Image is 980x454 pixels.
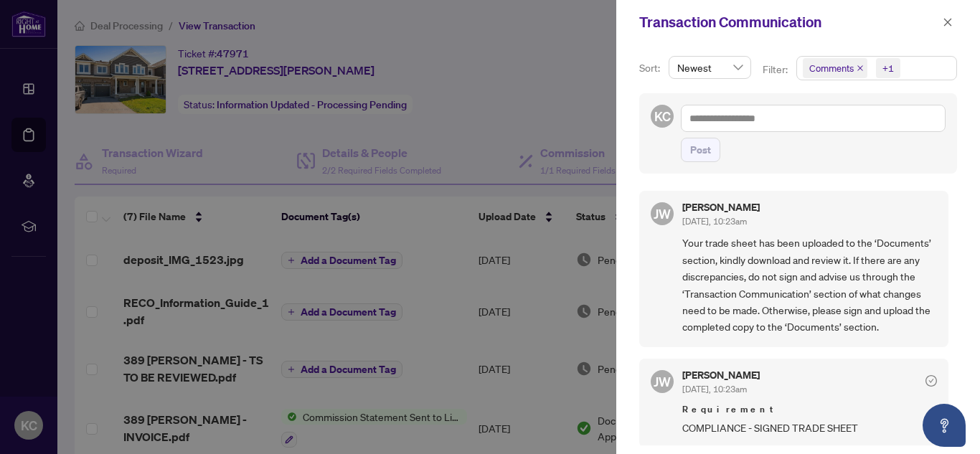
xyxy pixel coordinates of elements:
h5: [PERSON_NAME] [682,370,760,380]
span: [DATE], 10:23am [682,216,747,227]
span: Newest [677,57,743,78]
span: JW [654,372,671,392]
p: Sort: [639,60,663,76]
span: close [857,65,864,72]
button: Post [681,138,720,162]
div: +1 [882,61,894,75]
span: Your trade sheet has been uploaded to the ‘Documents’ section, kindly download and review it. If ... [682,235,937,335]
span: [DATE], 10:23am [682,384,747,394]
span: KC [654,106,671,126]
span: JW [654,204,671,224]
div: Transaction Communication [639,11,938,33]
span: Comments [803,58,867,78]
span: COMPLIANCE - SIGNED TRADE SHEET [682,420,937,436]
span: Comments [809,61,854,75]
span: close [943,17,953,27]
span: Requirement [682,402,937,417]
h5: [PERSON_NAME] [682,202,760,212]
p: Filter: [763,62,790,77]
button: Open asap [923,404,966,447]
span: check-circle [925,375,937,387]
